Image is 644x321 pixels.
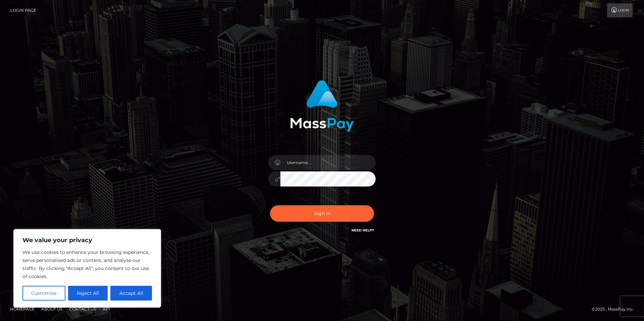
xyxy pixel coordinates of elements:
[110,286,152,301] button: Accept All
[592,306,639,313] div: © 2025 , MassPay Inc.
[100,304,113,314] a: API
[352,228,374,232] a: Need Help?
[290,80,354,131] img: MassPay Login
[270,205,374,222] button: Sign in
[13,229,161,308] div: We value your privacy
[10,3,36,17] a: Login Page
[66,304,99,314] a: Contact Us
[607,3,633,17] a: Login
[68,286,108,301] button: Reject All
[22,286,65,301] button: Customise
[280,155,376,170] input: Username...
[39,304,65,314] a: About Us
[7,304,37,314] a: Homepage
[22,236,152,244] p: We value your privacy
[22,248,152,280] p: We use cookies to enhance your browsing experience, serve personalised ads or content, and analys...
